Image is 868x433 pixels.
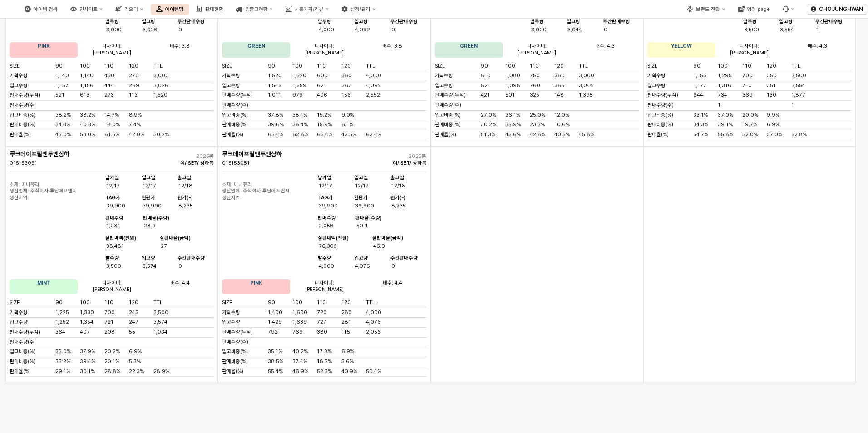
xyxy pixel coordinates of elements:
[336,4,381,15] button: 설정/관리
[151,4,189,15] button: 아이템맵
[231,4,278,15] button: 입출고현황
[747,6,770,12] div: 영업 page
[124,6,138,12] div: 리오더
[19,4,63,15] button: 아이템 검색
[350,6,370,12] div: 설정/관리
[165,6,183,12] div: 아이템맵
[205,6,223,12] div: 판매현황
[681,4,730,15] button: 브랜드 전환
[807,4,867,15] button: CHOJUNGHWAN
[34,6,58,12] div: 아이템 검색
[295,6,324,12] div: 시즌기획/리뷰
[280,4,334,15] button: 시즌기획/리뷰
[65,4,108,15] button: 인사이트
[819,5,863,13] p: CHOJUNGHWAN
[696,6,720,12] div: 브랜드 전환
[245,6,268,12] div: 입출고현황
[110,4,148,15] button: 리오더
[191,4,229,15] button: 판매현황
[733,4,775,15] button: 영업 page
[777,4,799,15] div: 버그 제보 및 기능 개선 요청
[79,6,98,12] div: 인사이트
